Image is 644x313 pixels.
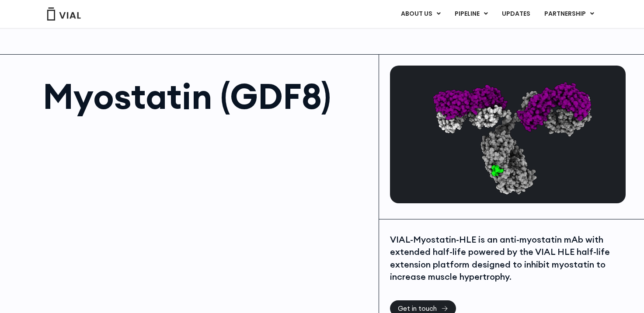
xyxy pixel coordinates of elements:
a: ABOUT USMenu Toggle [394,7,447,21]
h1: Myostatin (GDF8) [43,79,370,114]
div: VIAL-Myostatin-HLE is an anti-myostatin mAb with extended half-life powered by the VIAL HLE half-... [390,233,623,283]
img: Vial Logo [46,7,81,21]
span: Get in touch [398,305,437,312]
a: PARTNERSHIPMenu Toggle [537,7,601,21]
a: PIPELINEMenu Toggle [448,7,494,21]
a: UPDATES [495,7,537,21]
